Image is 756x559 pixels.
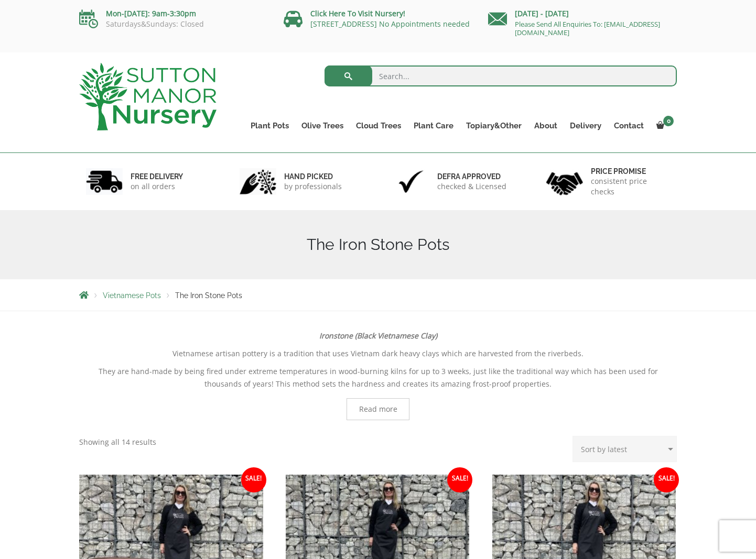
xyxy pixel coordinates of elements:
a: Please Send All Enquiries To: [EMAIL_ADDRESS][DOMAIN_NAME] [515,19,660,37]
a: [STREET_ADDRESS] No Appointments needed [310,19,470,29]
h6: hand picked [284,172,342,181]
a: Vietnamese Pots [103,291,161,300]
p: checked & Licensed [437,181,506,192]
a: Cloud Trees [350,118,407,133]
a: Topiary&Other [460,118,528,133]
img: logo [79,63,217,130]
p: on all orders [131,181,183,192]
span: Sale! [447,467,472,492]
h1: The Iron Stone Pots [79,235,677,254]
span: Sale! [654,467,679,492]
a: Olive Trees [295,118,350,133]
strong: Ironstone (Black Vietnamese Clay) [319,331,437,341]
nav: Breadcrumbs [79,291,677,299]
p: They are hand-made by being fired under extreme temperatures in wood-burning kilns for up to 3 we... [79,365,677,390]
p: by professionals [284,181,342,192]
h6: FREE DELIVERY [131,172,183,181]
a: Plant Care [407,118,460,133]
p: Showing all 14 results [79,436,156,448]
span: 0 [663,116,674,126]
a: Contact [608,118,650,133]
p: [DATE] - [DATE] [488,7,677,20]
p: Saturdays&Sundays: Closed [79,20,268,28]
img: 4.jpg [546,166,583,198]
a: 0 [650,118,677,133]
input: Search... [325,65,677,86]
p: Vietnamese artisan pottery is a tradition that uses Vietnam dark heavy clays which are harvested ... [79,347,677,360]
a: About [528,118,564,133]
img: 3.jpg [393,168,429,195]
h6: Defra approved [437,172,506,181]
span: Sale! [241,467,266,492]
a: Click Here To Visit Nursery! [310,8,405,18]
span: The Iron Stone Pots [175,291,242,300]
h6: Price promise [591,167,671,176]
p: Mon-[DATE]: 9am-3:30pm [79,7,268,20]
a: Plant Pots [244,118,295,133]
span: Read more [359,405,397,413]
img: 2.jpg [240,168,276,195]
p: consistent price checks [591,176,671,197]
select: Shop order [573,436,677,462]
img: 1.jpg [86,168,123,195]
a: Delivery [564,118,608,133]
